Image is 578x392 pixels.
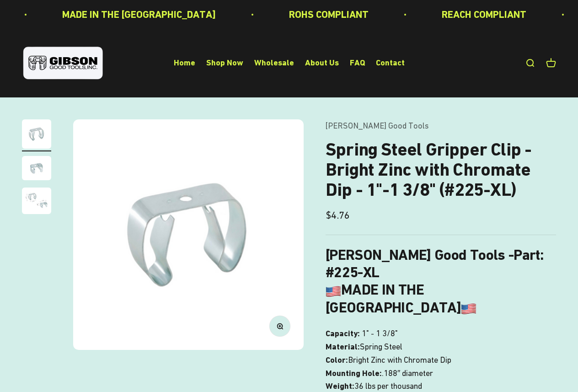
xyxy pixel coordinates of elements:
p: ROHS COMPLIANT [287,6,366,22]
h1: Spring Steel Gripper Clip - Bright Zinc with Chromate Dip - 1"-1 3/8" (#225-XL) [326,140,556,200]
b: Material: [326,342,360,351]
img: Gripper clip, made & shipped from the USA! [73,119,304,350]
b: Mounting Hole: [326,368,382,378]
a: Contact [376,58,405,68]
button: Go to item 2 [22,156,51,183]
b: [PERSON_NAME] Good Tools - [326,246,540,263]
b: Color: [326,355,348,365]
img: close up of a spring steel gripper clip, tool clip, durable, secure holding, Excellent corrosion ... [22,188,51,214]
span: Spring Steel [360,340,402,354]
b: Weight: [326,381,354,391]
span: Bright Zinc with Chromate Dip [348,354,451,367]
img: Gripper clip, made & shipped from the USA! [22,119,51,149]
a: Wholesale [254,58,294,68]
b: : #225-XL [326,246,544,281]
a: [PERSON_NAME] Good Tools [326,121,428,130]
p: MADE IN THE [GEOGRAPHIC_DATA] [60,6,214,22]
a: About Us [305,58,339,68]
span: .188″ diameter [382,367,433,380]
a: FAQ [350,58,365,68]
p: REACH COMPLIANT [439,6,524,22]
b: Capacity: [326,328,360,338]
sale-price: $4.76 [326,207,350,223]
a: Home [174,58,195,68]
span: 1" - 1 3/8" [362,327,398,340]
img: close up of a spring steel gripper clip, tool clip, durable, secure holding, Excellent corrosion ... [22,156,51,180]
b: MADE IN THE [GEOGRAPHIC_DATA] [326,281,476,316]
span: Part [514,246,540,263]
a: Shop Now [206,58,243,68]
button: Go to item 3 [22,188,51,217]
button: Go to item 1 [22,119,51,151]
